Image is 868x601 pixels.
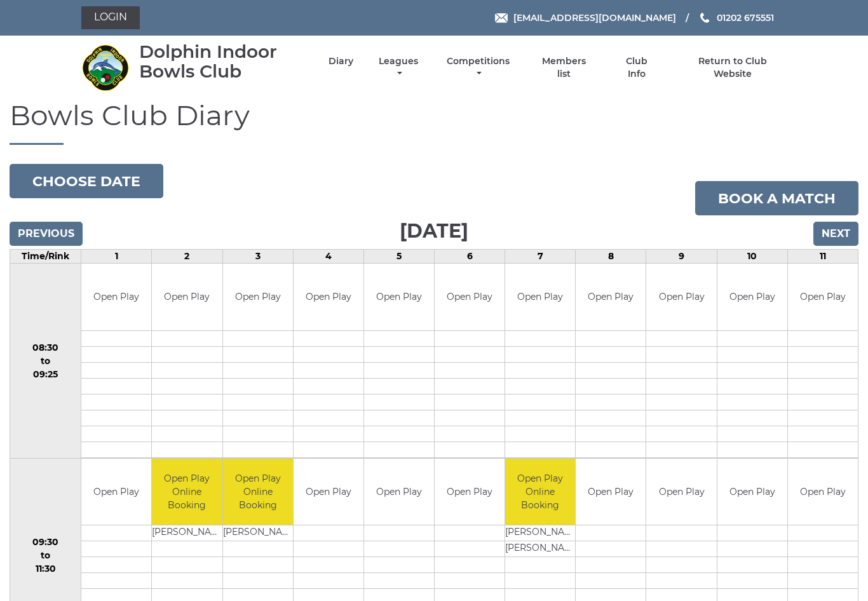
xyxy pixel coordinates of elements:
[505,250,576,264] td: 7
[81,6,140,29] a: Login
[435,264,505,330] td: Open Play
[81,250,152,264] td: 1
[376,55,421,80] a: Leagues
[139,42,306,81] div: Dolphin Indoor Bowls Club
[364,264,434,330] td: Open Play
[81,459,151,525] td: Open Play
[495,11,676,25] a: Email [EMAIL_ADDRESS][DOMAIN_NAME]
[700,13,709,23] img: Phone us
[444,55,513,80] a: Competitions
[513,12,676,24] span: [EMAIL_ADDRESS][DOMAIN_NAME]
[505,525,575,541] td: [PERSON_NAME]
[364,459,434,525] td: Open Play
[435,250,505,264] td: 6
[616,55,657,80] a: Club Info
[576,459,646,525] td: Open Play
[152,264,222,330] td: Open Play
[294,264,363,330] td: Open Play
[646,459,716,525] td: Open Play
[152,525,222,541] td: [PERSON_NAME]
[435,459,505,525] td: Open Play
[10,164,163,198] button: Choose date
[695,181,858,215] a: Book a match
[81,44,129,91] img: Dolphin Indoor Bowls Club
[223,264,293,330] td: Open Play
[576,264,646,330] td: Open Play
[363,250,434,264] td: 5
[329,55,353,67] a: Diary
[646,250,717,264] td: 9
[10,100,858,145] h1: Bowls Club Diary
[495,13,508,23] img: Email
[717,250,787,264] td: 10
[223,459,293,525] td: Open Play Online Booking
[646,264,716,330] td: Open Play
[152,250,222,264] td: 2
[293,250,363,264] td: 4
[788,264,858,330] td: Open Play
[717,264,787,330] td: Open Play
[10,250,81,264] td: Time/Rink
[294,459,363,525] td: Open Play
[788,459,858,525] td: Open Play
[223,525,293,541] td: [PERSON_NAME]
[10,222,83,246] input: Previous
[535,55,593,80] a: Members list
[576,250,646,264] td: 8
[505,541,575,557] td: [PERSON_NAME]
[152,459,222,525] td: Open Play Online Booking
[505,264,575,330] td: Open Play
[717,459,787,525] td: Open Play
[813,222,858,246] input: Next
[10,264,81,459] td: 08:30 to 09:25
[679,55,787,80] a: Return to Club Website
[505,459,575,525] td: Open Play Online Booking
[787,250,858,264] td: 11
[81,264,151,330] td: Open Play
[222,250,293,264] td: 3
[717,12,774,24] span: 01202 675551
[698,11,774,25] a: Phone us 01202 675551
